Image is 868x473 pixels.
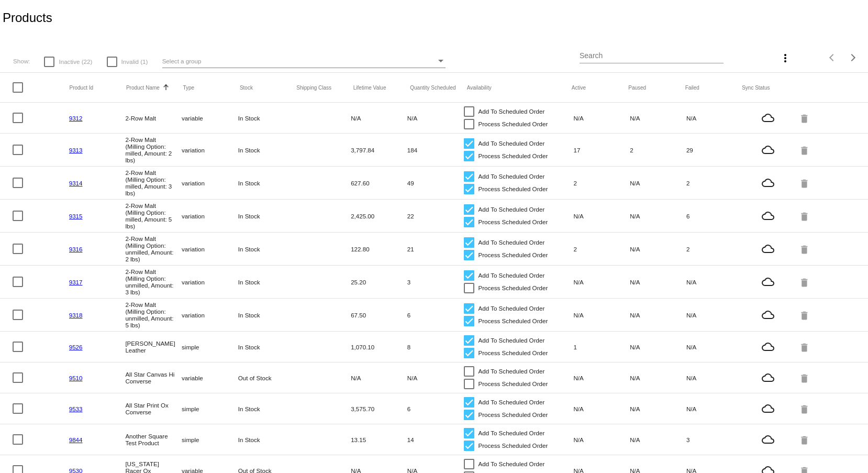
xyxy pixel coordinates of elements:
mat-cell: 2-Row Malt (Milling Option: milled, Amount: 5 lbs) [125,200,182,232]
a: 9317 [69,279,83,285]
mat-icon: delete [799,339,811,355]
span: Process Scheduled Order [478,183,548,195]
button: Change sorting for StockLevel [240,84,253,91]
span: Process Scheduled Order [478,216,548,228]
button: Next page [843,47,864,68]
mat-cell: N/A [407,372,464,384]
mat-icon: delete [799,274,811,290]
mat-cell: variation [182,243,238,255]
mat-cell: 2-Row Malt (Milling Option: milled, Amount: 2 lbs) [125,134,182,166]
mat-header-cell: Availability [467,85,572,91]
mat-cell: In Stock [238,341,295,353]
mat-cell: Out of Stock [238,372,295,384]
mat-icon: cloud_queue [743,340,794,353]
mat-cell: In Stock [238,210,295,222]
mat-cell: N/A [630,341,686,353]
mat-icon: cloud_queue [743,243,794,255]
mat-cell: N/A [630,403,686,415]
mat-cell: N/A [574,403,630,415]
span: Process Scheduled Order [478,439,548,452]
span: Add To Scheduled Order [478,458,545,470]
a: 9316 [69,246,83,252]
mat-cell: 2-Row Malt (Milling Option: milled, Amount: 3 lbs) [125,167,182,199]
mat-cell: N/A [351,372,407,384]
span: Process Scheduled Order [478,347,548,359]
mat-cell: 13.15 [351,434,407,446]
span: Process Scheduled Order [478,150,548,162]
span: Add To Scheduled Order [478,236,545,249]
mat-icon: cloud_queue [743,210,794,222]
mat-cell: In Stock [238,309,295,321]
mat-cell: 1 [574,341,630,353]
mat-cell: N/A [630,434,686,446]
span: Invalid (1) [121,56,148,68]
mat-cell: In Stock [238,276,295,288]
mat-cell: 49 [407,177,464,189]
mat-icon: delete [799,110,811,126]
button: Change sorting for QuantityScheduled [410,84,455,91]
mat-cell: 67.50 [351,309,407,321]
mat-cell: variation [182,276,238,288]
mat-cell: N/A [686,309,743,321]
mat-cell: 29 [686,144,743,156]
button: Change sorting for ExternalId [69,84,93,91]
input: Search [580,52,724,60]
mat-cell: 3,797.84 [351,144,407,156]
mat-cell: 8 [407,341,464,353]
mat-icon: delete [799,142,811,158]
mat-cell: variation [182,177,238,189]
span: Inactive (22) [59,56,92,68]
mat-cell: 6 [686,210,743,222]
mat-cell: simple [182,341,238,353]
mat-cell: variable [182,372,238,384]
button: Change sorting for ValidationErrorCode [742,84,770,91]
mat-cell: 2,425.00 [351,210,407,222]
mat-cell: N/A [630,243,686,255]
span: Add To Scheduled Order [478,334,545,347]
mat-cell: 2 [574,177,630,189]
span: Add To Scheduled Order [478,203,545,216]
mat-cell: N/A [630,112,686,124]
mat-cell: 3 [686,434,743,446]
mat-icon: delete [799,307,811,323]
button: Change sorting for ShippingClass [296,84,331,91]
mat-cell: 14 [407,434,464,446]
span: Add To Scheduled Order [478,170,545,183]
mat-cell: 17 [574,144,630,156]
mat-cell: N/A [574,372,630,384]
mat-cell: N/A [686,112,743,124]
span: Add To Scheduled Order [478,302,545,315]
mat-icon: cloud_queue [743,402,794,415]
mat-cell: In Stock [238,243,295,255]
h2: Products [3,10,52,25]
mat-cell: N/A [407,112,464,124]
span: Process Scheduled Order [478,378,548,390]
mat-icon: delete [799,175,811,191]
span: Add To Scheduled Order [478,269,545,282]
mat-icon: cloud_queue [743,177,794,189]
mat-icon: delete [799,370,811,386]
mat-cell: 3 [407,276,464,288]
mat-icon: delete [799,432,811,448]
span: Add To Scheduled Order [478,365,545,378]
mat-cell: 2-Row Malt [125,112,182,124]
mat-cell: All Star Canvas Hi Converse [125,368,182,387]
button: Change sorting for ProductName [126,84,160,91]
mat-cell: 627.60 [351,177,407,189]
button: Previous page [822,47,843,68]
mat-cell: N/A [630,276,686,288]
mat-cell: In Stock [238,434,295,446]
mat-cell: 6 [407,403,464,415]
mat-cell: N/A [574,210,630,222]
mat-cell: 2-Row Malt (Milling Option: unmilled, Amount: 3 lbs) [125,266,182,298]
mat-cell: [PERSON_NAME] Leather [125,337,182,356]
mat-cell: Another Square Test Product [125,430,182,449]
span: Add To Scheduled Order [478,105,545,118]
mat-cell: N/A [686,341,743,353]
mat-cell: 6 [407,309,464,321]
mat-cell: variation [182,210,238,222]
button: Change sorting for LifetimeValue [353,84,386,91]
mat-cell: variation [182,144,238,156]
button: Change sorting for TotalQuantityFailed [685,84,699,91]
mat-cell: N/A [630,177,686,189]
